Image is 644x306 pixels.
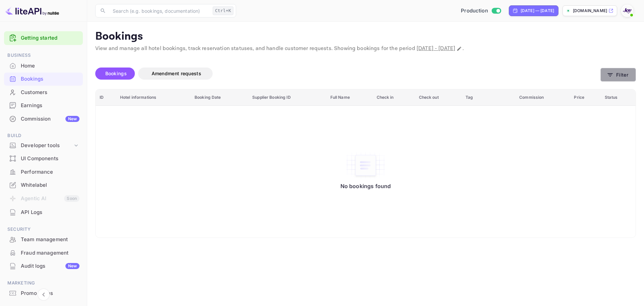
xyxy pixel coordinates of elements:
[213,6,233,15] div: Ctrl+K
[601,89,636,106] th: Status
[21,75,79,83] div: Bookings
[458,7,503,15] div: Switch to Sandbox mode
[248,89,326,106] th: Supplier Booking ID
[21,236,79,244] div: Team management
[4,260,83,272] a: Audit logsNew
[21,142,73,149] div: Developer tools
[340,183,391,189] p: No bookings found
[345,151,386,179] img: No bookings found
[21,262,79,270] div: Audit logs
[4,287,83,299] a: Promo codes
[5,5,59,16] img: LiteAPI logo
[21,115,79,123] div: Commission
[4,99,83,112] a: Earnings
[4,86,83,98] a: Customers
[4,31,83,45] div: Getting started
[65,116,79,122] div: New
[4,260,83,273] div: Audit logsNew
[21,102,79,110] div: Earnings
[4,247,83,259] a: Fraud management
[4,226,83,233] span: Security
[95,68,600,80] div: account-settings tabs
[4,247,83,260] div: Fraud management
[4,233,83,246] a: Team management
[21,62,79,70] div: Home
[38,289,50,301] button: Collapse navigation
[570,89,601,106] th: Price
[21,155,79,163] div: UI Components
[65,263,79,269] div: New
[4,179,83,191] a: Whitelabel
[4,59,83,73] div: Home
[21,89,79,96] div: Customers
[96,89,636,237] table: booking table
[4,179,83,192] div: Whitelabel
[4,279,83,287] span: Marketing
[600,68,636,82] button: Filter
[4,73,83,85] a: Bookings
[4,113,83,125] a: CommissionNew
[4,233,83,246] div: Team management
[116,89,191,106] th: Hotel informations
[515,89,570,106] th: Commission
[152,71,201,76] span: Amendment requests
[4,59,83,72] a: Home
[21,181,79,189] div: Whitelabel
[417,45,455,52] span: [DATE] - [DATE]
[373,89,415,106] th: Check in
[96,89,116,106] th: ID
[21,34,79,42] a: Getting started
[4,113,83,126] div: CommissionNew
[462,89,515,106] th: Tag
[456,45,463,52] button: Change date range
[4,206,83,218] a: API Logs
[521,8,554,14] div: [DATE] — [DATE]
[326,89,373,106] th: Full Name
[21,290,79,297] div: Promo codes
[4,132,83,139] span: Build
[4,166,83,178] a: Performance
[21,209,79,216] div: API Logs
[415,89,462,106] th: Check out
[4,152,83,165] a: UI Components
[109,4,210,17] input: Search (e.g. bookings, documentation)
[95,45,636,53] p: View and manage all hotel bookings, track reservation statuses, and handle customer requests. Sho...
[21,168,79,176] div: Performance
[191,89,248,106] th: Booking Date
[4,140,83,151] div: Developer tools
[4,206,83,219] div: API Logs
[21,249,79,257] div: Fraud management
[4,99,83,112] div: Earnings
[105,71,127,76] span: Bookings
[95,30,636,43] p: Bookings
[461,7,488,15] span: Production
[4,52,83,59] span: Business
[622,5,633,16] img: With Joy
[573,8,607,14] p: [DOMAIN_NAME]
